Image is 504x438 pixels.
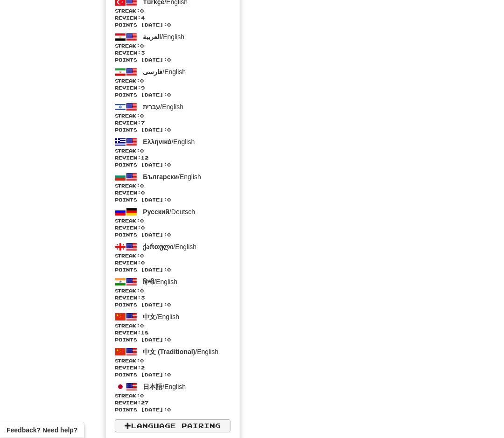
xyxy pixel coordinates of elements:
a: Ελληνικά/EnglishStreak:0 Review:12Points [DATE]:0 [105,135,240,170]
a: العربية/EnglishStreak:0 Review:3Points [DATE]:0 [105,30,240,65]
span: 0 [140,288,144,293]
span: / English [143,348,219,355]
a: فارسی/EnglishStreak:0 Review:9Points [DATE]:0 [105,65,240,100]
a: हिन्दी/EnglishStreak:0 Review:3Points [DATE]:0 [105,275,240,310]
span: Points [DATE]: 0 [115,336,231,343]
span: Points [DATE]: 0 [115,161,231,168]
span: Русский [143,208,170,216]
span: Review: 9 [115,84,231,91]
span: 0 [140,8,144,14]
a: 日本語/EnglishStreak:0 Review:27Points [DATE]:0 [105,380,240,415]
span: Points [DATE]: 0 [115,196,231,203]
span: Streak: [115,357,231,364]
span: 中文 (Traditional) [143,348,196,355]
span: Streak: [115,392,231,399]
span: 0 [140,358,144,363]
span: Points [DATE]: 0 [115,266,231,273]
span: Points [DATE]: 0 [115,231,231,238]
span: 0 [140,253,144,258]
span: Review: 4 [115,14,231,21]
span: Review: 27 [115,399,231,406]
span: 中文 [143,313,156,320]
span: 0 [140,78,144,83]
span: Points [DATE]: 0 [115,56,231,63]
a: Български/EnglishStreak:0 Review:0Points [DATE]:0 [105,170,240,205]
span: 0 [140,183,144,188]
span: Streak: [115,252,231,259]
a: ქართული/EnglishStreak:0 Review:0Points [DATE]:0 [105,240,240,275]
span: 0 [140,113,144,118]
a: Language Pairing [115,419,231,432]
span: हिन्दी [143,278,154,285]
span: 0 [140,393,144,398]
span: Streak: [115,147,231,154]
span: Review: 0 [115,259,231,266]
span: / English [143,173,202,181]
span: / English [143,103,184,111]
span: Review: 2 [115,364,231,371]
a: Русский/DeutschStreak:0 Review:0Points [DATE]:0 [105,205,240,240]
span: / English [143,68,186,76]
span: Review: 3 [115,49,231,56]
a: עברית/EnglishStreak:0 Review:7Points [DATE]:0 [105,100,240,135]
span: Points [DATE]: 0 [115,371,231,378]
a: 中文 (Traditional)/EnglishStreak:0 Review:2Points [DATE]:0 [105,345,240,380]
span: Български [143,173,178,181]
span: 0 [140,148,144,153]
span: Points [DATE]: 0 [115,91,231,98]
span: Review: 0 [115,224,231,231]
span: 日本語 [143,383,163,390]
span: / Deutsch [143,208,196,216]
span: / English [143,383,186,390]
span: 0 [140,323,144,328]
span: Points [DATE]: 0 [115,406,231,413]
span: עברית [143,103,161,111]
span: Streak: [115,42,231,49]
span: Review: 7 [115,119,231,126]
span: العربية [143,33,161,41]
span: / English [143,313,180,320]
span: Streak: [115,322,231,329]
span: Review: 0 [115,189,231,196]
span: فارسی [143,68,163,76]
span: / English [143,278,178,285]
span: Review: 3 [115,294,231,301]
span: Streak: [115,182,231,189]
span: ქართული [143,243,174,250]
span: Points [DATE]: 0 [115,301,231,308]
span: Open feedback widget [7,425,77,435]
span: Streak: [115,7,231,14]
span: Streak: [115,77,231,84]
span: Points [DATE]: 0 [115,126,231,133]
a: 中文/EnglishStreak:0 Review:18Points [DATE]:0 [105,310,240,345]
span: 0 [140,218,144,223]
span: Review: 12 [115,154,231,161]
span: Streak: [115,287,231,294]
span: Review: 18 [115,329,231,336]
span: / English [143,138,195,146]
span: Points [DATE]: 0 [115,21,231,28]
span: Streak: [115,112,231,119]
span: Ελληνικά [143,138,172,146]
span: / English [143,243,197,250]
span: 0 [140,43,144,49]
span: Streak: [115,217,231,224]
span: / English [143,33,185,41]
